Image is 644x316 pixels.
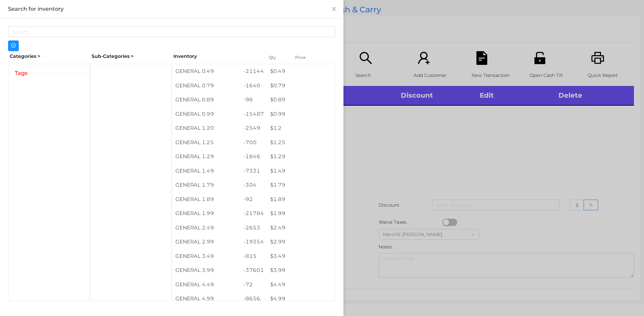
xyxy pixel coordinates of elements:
[267,149,335,164] div: $ 1.29
[173,53,260,60] div: Inventory
[240,79,267,93] div: -1640
[267,79,335,93] div: $ 0.79
[267,278,335,292] div: $ 4.49
[267,235,335,249] div: $ 2.99
[267,93,335,107] div: $ 0.89
[240,192,267,207] div: -92
[172,93,240,107] div: GENERAL 0.89
[267,192,335,207] div: $ 1.89
[240,206,267,221] div: -21784
[240,263,267,278] div: -37601
[172,79,240,93] div: GENERAL 0.79
[172,178,240,192] div: GENERAL 1.79
[172,164,240,178] div: GENERAL 1.49
[267,135,335,150] div: $ 1.25
[240,107,267,121] div: -15487
[267,292,335,306] div: $ 4.99
[331,6,337,12] i: icon: close
[172,121,240,135] div: GENERAL 1.20
[267,178,335,192] div: $ 1.79
[267,263,335,278] div: $ 3.99
[172,278,240,292] div: GENERAL 4.49
[240,292,267,313] div: -8656.5
[8,5,335,13] div: Search for inventory
[172,263,240,278] div: GENERAL 3.99
[240,178,267,192] div: -304
[172,64,240,79] div: GENERAL 0.49
[172,221,240,235] div: GENERAL 2.49
[267,121,335,135] div: $ 1.2
[240,149,267,164] div: -1846
[240,221,267,235] div: -2653
[240,64,267,79] div: -21144
[240,235,267,249] div: -19354
[8,51,90,62] div: Categories >
[11,69,31,77] span: Tags
[267,164,335,178] div: $ 1.49
[240,249,267,264] div: -815
[8,40,19,51] button: icon: plus-circle
[172,292,240,306] div: GENERAL 4.99
[240,121,267,135] div: -2549
[267,107,335,121] div: $ 0.99
[267,249,335,264] div: $ 3.49
[267,221,335,235] div: $ 2.49
[172,249,240,264] div: GENERAL 3.49
[293,53,320,62] div: Price
[172,135,240,150] div: GENERAL 1.25
[267,206,335,221] div: $ 1.99
[267,53,287,62] div: Qty
[267,64,335,79] div: $ 0.49
[172,149,240,164] div: GENERAL 1.29
[8,26,335,37] input: Search...
[172,235,240,249] div: GENERAL 2.99
[240,278,267,292] div: -72
[172,206,240,221] div: GENERAL 1.99
[240,93,267,107] div: -98
[172,107,240,121] div: GENERAL 0.99
[90,51,172,62] div: Sub-Categories >
[240,135,267,150] div: -700
[172,192,240,207] div: GENERAL 1.89
[240,164,267,178] div: -7331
